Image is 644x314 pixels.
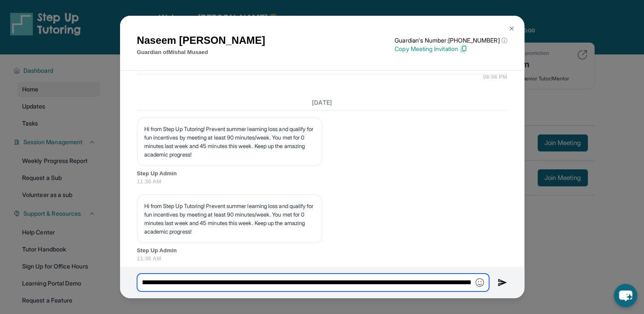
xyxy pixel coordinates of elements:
p: Hi from Step Up Tutoring! Prevent summer learning loss and qualify for fun incentives by meeting ... [144,125,315,159]
p: Copy Meeting Invitation [395,45,507,53]
button: chat-button [614,284,637,307]
span: ⓘ [501,36,507,45]
p: Hi from Step Up Tutoring! Prevent summer learning loss and qualify for fun incentives by meeting ... [144,202,315,236]
span: Step Up Admin [137,246,507,255]
img: Copy Icon [460,45,467,53]
span: Step Up Admin [137,169,507,178]
img: Send icon [498,277,507,288]
span: 11:36 AM [137,254,507,263]
img: Close Icon [508,25,515,32]
h1: Naseem [PERSON_NAME] [137,33,266,48]
p: Guardian's Number: [PHONE_NUMBER] [395,36,507,45]
h3: [DATE] [137,98,507,107]
span: 11:36 AM [137,177,507,186]
span: 06:06 PM [483,73,507,81]
img: Emoji [475,278,484,287]
p: Guardian of Mishal Musaed [137,48,266,57]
